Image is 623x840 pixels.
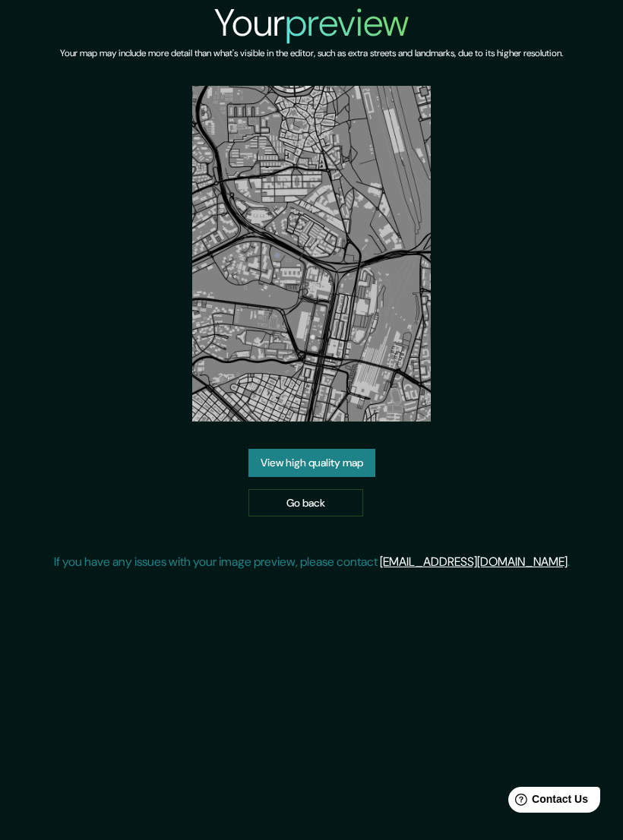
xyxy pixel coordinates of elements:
p: If you have any issues with your image preview, please contact . [54,553,570,571]
h6: Your map may include more detail than what's visible in the editor, such as extra streets and lan... [60,46,563,62]
a: Go back [248,489,363,517]
img: created-map-preview [192,86,430,422]
a: View high quality map [248,449,375,477]
iframe: Help widget launcher [488,781,606,823]
a: [EMAIL_ADDRESS][DOMAIN_NAME] [380,554,568,570]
